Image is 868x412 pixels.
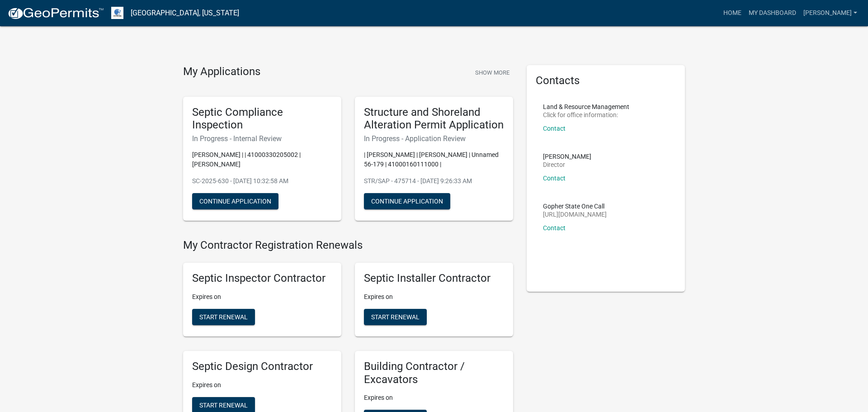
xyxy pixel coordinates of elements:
h6: In Progress - Internal Review [192,134,332,143]
p: | [PERSON_NAME] | [PERSON_NAME] | Unnamed 56-179 | 41000160111000 | [364,150,504,169]
button: Start Renewal [192,309,255,325]
p: Click for office information: [543,112,629,118]
a: Contact [543,224,566,232]
p: SC-2025-630 - [DATE] 10:32:58 AM [192,176,332,186]
p: STR/SAP - 475714 - [DATE] 9:26:33 AM [364,176,504,186]
h4: My Contractor Registration Renewals [183,239,513,252]
h5: Septic Installer Contractor [364,272,504,285]
h4: My Applications [183,65,260,79]
p: Gopher State One Call [543,203,607,209]
p: Expires on [364,393,504,403]
p: Expires on [192,292,332,302]
p: [PERSON_NAME] | | 41000330205002 | [PERSON_NAME] [192,150,332,169]
a: Contact [543,125,566,132]
h5: Septic Design Contractor [192,360,332,373]
a: Home [720,5,745,22]
a: [PERSON_NAME] [800,5,861,22]
span: Start Renewal [199,313,248,320]
a: My Dashboard [745,5,800,22]
h5: Septic Compliance Inspection [192,106,332,132]
button: Continue Application [364,193,450,209]
p: [PERSON_NAME] [543,153,591,160]
span: Start Renewal [199,401,248,408]
p: Land & Resource Management [543,104,629,110]
h5: Structure and Shoreland Alteration Permit Application [364,106,504,132]
h5: Septic Inspector Contractor [192,272,332,285]
button: Show More [472,65,513,80]
h6: In Progress - Application Review [364,134,504,143]
h5: Building Contractor / Excavators [364,360,504,386]
span: Start Renewal [371,313,420,320]
button: Continue Application [192,193,278,209]
p: Director [543,161,591,168]
a: Contact [543,175,566,182]
p: [URL][DOMAIN_NAME] [543,211,607,218]
a: [GEOGRAPHIC_DATA], [US_STATE] [131,5,239,21]
button: Start Renewal [364,309,427,325]
img: Otter Tail County, Minnesota [111,7,123,19]
h5: Contacts [536,74,676,87]
p: Expires on [364,292,504,302]
p: Expires on [192,380,332,390]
